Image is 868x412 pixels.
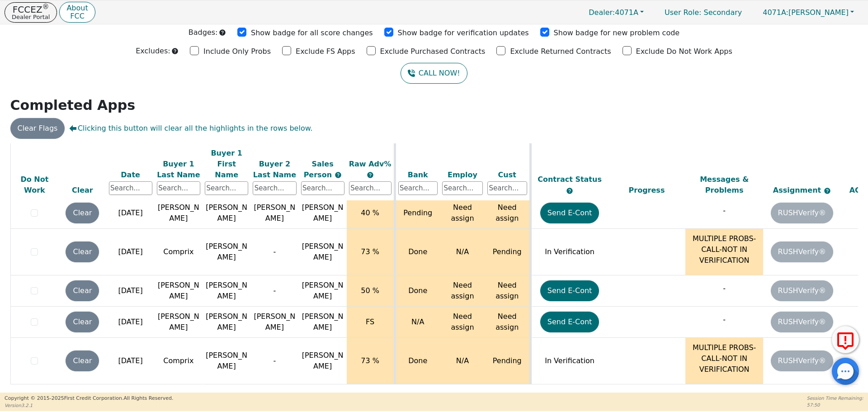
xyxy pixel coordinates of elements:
button: Send E-Cont [540,280,599,301]
input: Search... [253,181,296,195]
input: Search... [301,181,344,195]
input: Search... [205,181,248,195]
input: Search... [349,181,392,195]
p: Excludes: [136,46,170,57]
span: FS [366,317,374,326]
div: Bank [398,169,438,180]
p: Dealer Portal [12,14,50,20]
div: Clear [61,185,104,196]
td: [PERSON_NAME] [155,307,203,338]
p: Copyright © 2015- 2025 First Credit Corporation. [5,395,173,403]
p: Session Time Remaining: [807,395,863,402]
td: [DATE] [107,338,155,384]
td: [DATE] [107,307,155,338]
span: [PERSON_NAME] [302,203,344,223]
td: [PERSON_NAME] [203,338,250,384]
button: Send E-Cont [540,312,599,332]
td: Pending [485,229,530,275]
span: 73 % [361,356,379,365]
p: MULTIPLE PROBS-CALL-NOT IN VERIFICATION [688,342,761,375]
div: Cust [487,169,527,180]
button: Clear [66,350,99,371]
div: Messages & Problems [688,174,761,196]
td: Comprix [155,338,203,384]
p: - [688,205,761,216]
td: Pending [485,338,530,384]
td: N/A [395,307,440,338]
button: Clear [66,280,99,301]
span: 4071A [589,8,638,17]
button: Send E-Cont [540,203,599,223]
p: Version 3.2.1 [5,402,173,409]
p: FCCEZ [12,5,50,14]
button: Clear Flags [10,118,65,139]
span: Clicking this button will clear all the highlights in the rows below. [69,123,312,134]
a: User Role: Secondary [656,4,751,21]
div: Date [109,169,152,180]
td: In Verification [530,229,608,275]
td: [PERSON_NAME] [203,229,250,275]
input: Search... [109,181,152,195]
span: Dealer: [589,8,615,17]
p: - [688,283,761,294]
p: Show badge for new problem code [554,28,680,38]
p: Include Only Probs [203,46,271,57]
button: Clear [66,203,99,223]
td: [PERSON_NAME] [203,307,250,338]
span: Sales Person [304,159,335,179]
a: CALL NOW! [401,63,467,84]
td: Pending [395,198,440,229]
td: Done [395,338,440,384]
td: Need assign [485,275,530,307]
span: 4071A: [763,8,788,17]
button: Dealer:4071A [579,5,653,19]
div: Buyer 1 Last Name [157,158,200,180]
strong: Completed Apps [10,97,136,113]
span: [PERSON_NAME] [763,8,849,17]
p: - [688,314,761,325]
td: - [250,338,298,384]
td: Need assign [440,275,485,307]
td: - [250,275,298,307]
td: [PERSON_NAME] [250,307,298,338]
input: Search... [487,181,527,195]
td: Need assign [440,307,485,338]
p: 57:50 [807,402,863,408]
td: Comprix [155,229,203,275]
a: 4071A:[PERSON_NAME] [753,5,863,19]
td: Need assign [485,198,530,229]
button: Clear [66,312,99,332]
div: Employ [442,169,483,180]
div: Do Not Work [13,174,57,196]
span: 73 % [361,247,379,256]
div: Buyer 1 First Name [205,147,248,180]
td: [DATE] [107,275,155,307]
span: All Rights Reserved. [123,395,173,401]
p: About [66,5,88,12]
td: Need assign [440,198,485,229]
input: Search... [157,181,200,195]
input: Search... [442,181,483,195]
p: Badges: [189,27,218,38]
button: AboutFCC [59,2,95,23]
span: 40 % [361,208,379,217]
td: N/A [440,338,485,384]
td: N/A [440,229,485,275]
a: FCCEZ®Dealer Portal [5,2,57,23]
p: Exclude Returned Contracts [510,46,611,57]
span: 50 % [361,286,379,295]
div: Buyer 2 Last Name [253,158,296,180]
span: [PERSON_NAME] [302,351,344,370]
td: [PERSON_NAME] [155,275,203,307]
span: [PERSON_NAME] [302,312,344,331]
p: FCC [66,13,88,20]
td: [PERSON_NAME] [250,198,298,229]
p: MULTIPLE PROBS-CALL-NOT IN VERIFICATION [688,233,761,266]
p: Secondary [656,4,751,21]
input: Search... [398,181,438,195]
td: Need assign [485,307,530,338]
p: Show badge for verification updates [398,28,529,38]
span: Contract Status [538,175,602,184]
